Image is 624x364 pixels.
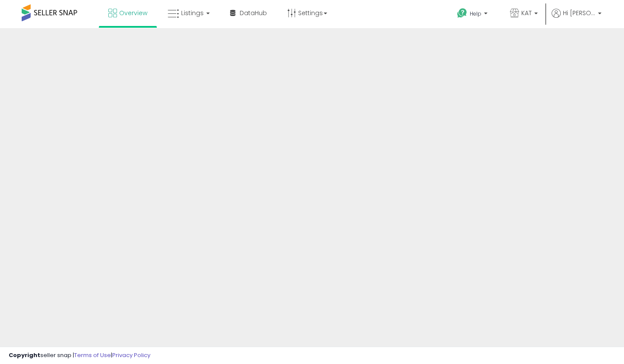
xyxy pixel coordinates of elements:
span: DataHub [240,9,267,17]
i: Get Help [457,8,468,19]
span: KAT [521,9,532,17]
a: Terms of Use [74,351,111,359]
span: Overview [119,9,147,17]
strong: Copyright [9,351,40,359]
a: Privacy Policy [112,351,150,359]
a: Hi [PERSON_NAME] [552,9,601,28]
div: seller snap | | [9,351,150,360]
a: Help [450,1,496,28]
span: Help [470,10,481,17]
span: Hi [PERSON_NAME] [563,9,595,17]
span: Listings [181,9,204,17]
